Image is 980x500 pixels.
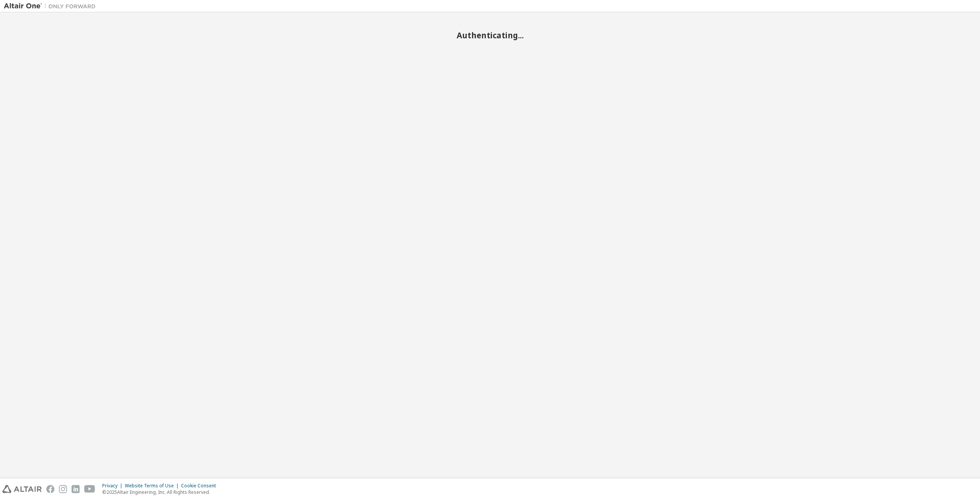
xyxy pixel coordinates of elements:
img: altair_logo.svg [2,485,42,493]
h2: Authenticating... [4,30,976,40]
img: youtube.svg [84,485,95,493]
div: Website Terms of Use [125,483,181,489]
div: Cookie Consent [181,483,220,489]
div: Privacy [102,483,125,489]
img: linkedin.svg [72,485,80,493]
img: instagram.svg [59,485,67,493]
img: Altair One [4,2,100,10]
p: © 2025 Altair Engineering, Inc. All Rights Reserved. [102,489,220,495]
img: facebook.svg [46,485,54,493]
